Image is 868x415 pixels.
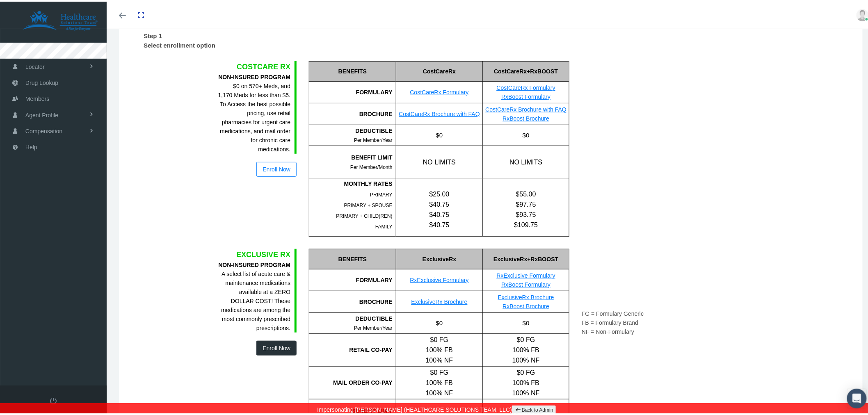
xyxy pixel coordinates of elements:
[847,387,867,407] div: Open Intercom Messenger
[218,59,291,71] div: COSTCARE RX
[396,59,483,80] div: CostCareRx
[309,290,396,311] div: BROCHURE
[137,27,168,39] label: Step 1
[263,164,290,171] span: Enroll Now
[396,366,483,376] div: $0 FG
[218,259,291,331] div: A select list of acute care & maintenance medications available at a ZERO DOLLAR COST! These medi...
[483,386,569,397] div: 100% NF
[512,404,556,413] a: Back to Admin
[485,105,566,111] a: CostCareRx Brochure with FAQ
[137,39,222,51] label: Select enrollment option
[396,123,483,144] div: $0
[25,57,45,73] span: Locator
[25,73,58,89] span: Drug Lookup
[396,386,483,397] div: 100% NF
[256,160,297,175] button: Enroll Now
[498,292,554,299] a: ExclusiveRx Brochure
[483,343,569,353] div: 100% FB
[309,268,396,290] div: FORMULARY
[501,280,550,286] a: RxBoost Formulary
[497,271,555,277] a: RxExclusive Formulary
[11,9,109,30] img: HEALTHCARE SOLUTIONS TEAM, LLC
[218,260,290,267] b: NON-INSURED PROGRAM
[309,247,396,268] div: BENEFITS
[503,114,549,120] a: RxBoost Brochure
[370,190,392,196] span: PRIMARY
[375,222,393,228] span: FAMILY
[309,102,396,123] div: BROCHURE
[483,376,569,386] div: 100% FB
[354,324,393,329] span: Per Member/Year
[396,247,483,268] div: ExclusiveRx
[396,198,483,208] div: $40.75
[396,353,483,364] div: 100% NF
[483,187,569,198] div: $55.00
[336,212,393,217] span: PRIMARY + CHILD(REN)
[256,339,297,354] button: Enroll Now
[218,71,291,152] div: $0 on 570+ Meds, and 1,170 Meds for less than $5. To Access the best possible pricing, use retail...
[410,87,469,94] a: CostCareRx Formulary
[482,311,569,332] div: $0
[309,376,393,385] div: MAIL ORDER CO-PAY
[218,72,290,79] b: NON-INSURED PROGRAM
[501,92,550,98] a: RxBoost Formulary
[497,83,555,89] a: CostCareRx Formulary
[309,178,393,187] div: MONTHLY RATES
[309,125,393,134] div: DEDUCTIBLE
[396,208,483,218] div: $40.75
[411,297,468,303] a: ExclusiveRx Brochure
[309,80,396,102] div: FORMULARY
[25,122,62,137] span: Compensation
[396,333,483,343] div: $0 FG
[483,333,569,343] div: $0 FG
[582,318,638,324] span: FB = Formulary Brand
[218,247,291,259] div: EXCLUSIVE RX
[396,187,483,198] div: $25.00
[483,366,569,376] div: $0 FG
[503,301,549,308] a: RxBoost Brochure
[483,353,569,364] div: 100% NF
[309,344,393,353] div: RETAIL CO-PAY
[482,144,569,177] div: NO LIMITS
[344,201,393,207] span: PRIMARY + SPOUSE
[350,163,393,169] span: Per Member/Month
[582,309,644,315] span: FG = Formulary Generic
[309,151,393,160] div: BENEFIT LIMIT
[396,218,483,228] div: $40.75
[482,123,569,144] div: $0
[25,89,49,105] span: Members
[483,198,569,208] div: $97.75
[396,311,483,332] div: $0
[582,327,634,333] span: NF = Non-Formulary
[309,312,393,322] div: DEDUCTIBLE
[483,218,569,228] div: $109.75
[396,376,483,386] div: 100% FB
[399,109,480,116] a: CostCareRx Brochure with FAQ
[483,208,569,218] div: $93.75
[25,138,37,153] span: Help
[309,59,396,80] div: BENEFITS
[396,144,483,177] div: NO LIMITS
[396,343,483,353] div: 100% FB
[410,275,469,282] a: RxExclusive Formulary
[25,106,58,121] span: Agent Profile
[482,247,569,268] div: ExclusiveRx+RxBOOST
[354,136,393,141] span: Per Member/Year
[482,59,569,80] div: CostCareRx+RxBOOST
